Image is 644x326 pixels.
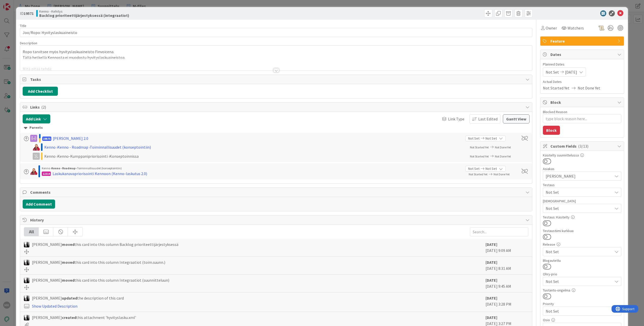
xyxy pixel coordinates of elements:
span: Not Set [546,278,610,285]
span: Dates [550,51,615,57]
img: KV [24,260,29,265]
label: Blocked Reason [543,110,567,114]
div: Asiakas [543,167,621,171]
span: Block [550,99,615,105]
div: Blogautettu [543,259,621,262]
span: Actual Dates [543,79,621,84]
span: Not Set [546,249,613,255]
div: Osio [543,318,621,322]
span: Not Set [486,166,497,171]
b: moved [62,278,74,283]
img: KV [24,315,29,320]
button: Last Edited [469,114,500,123]
div: Kenno › Kenno - Roadmap › Toiminnallisuudet (konseptointiin) [44,144,175,150]
button: Block [543,126,560,135]
b: [DATE] [486,278,497,283]
span: Not Started Yet [470,145,489,149]
div: [DATE] 9:09 AM [486,241,528,254]
div: [DEMOGRAPHIC_DATA] [543,199,621,203]
div: All [24,227,39,236]
span: Custom Fields [550,143,615,149]
span: Toiminnallisuudet (konseptointiin) [77,166,122,170]
p: Ropo tarvitsee myös hyvityslaskuaineisto Finvoicena. [23,49,530,55]
span: ( 3/13 ) [578,144,588,149]
a: Show Updated Description [32,304,77,309]
img: KV [24,296,29,301]
div: 12314 [42,172,51,176]
div: [DATE] 3:28 PM [486,295,528,309]
button: Gantt View [503,114,530,123]
span: Not Done Yet [495,154,511,158]
span: Not Set [468,136,479,141]
p: Tällä hetkellä Kennosta ei muodostu hyvityslaskuaineistoa. [23,55,530,60]
span: Description [20,41,37,45]
span: Kenno › [42,166,51,170]
img: JS [33,144,40,151]
span: Not Set [486,136,497,141]
b: [DATE] [486,315,497,320]
span: [PERSON_NAME] this card into this column Integraatiot (suunnitteluun) [32,277,169,283]
span: Last Edited [478,116,498,122]
span: Link Type [448,116,464,122]
span: Watchers [568,25,584,31]
span: Not Started Yet [543,85,570,91]
div: Parents [24,125,528,131]
span: Not Started Yet [470,154,489,158]
div: Release [543,243,621,246]
b: updated [62,296,77,301]
span: 19575 [42,137,51,141]
div: Laskukanavapriorisointi Kennoon (Kenno-laskutus 2.0) [53,171,147,177]
span: Not Set [546,69,559,75]
div: Tuotanto-ongelma [543,288,621,292]
b: 19571 [24,11,34,16]
span: [PERSON_NAME] this attachment 'hyvityslasku.xml' [32,314,136,320]
div: Testaus: Käsitelty [543,215,621,219]
b: created [62,315,76,320]
span: [DATE] [565,69,577,75]
span: [PERSON_NAME] [546,173,613,179]
b: Kenno - Roadmap › [51,166,77,170]
div: Testaus [543,183,621,187]
span: History [30,217,523,223]
span: Comments [30,189,523,195]
span: [PERSON_NAME] this card into this column Backlog prioriteettijärjestyksessä [32,241,178,247]
span: Not Set [546,308,610,315]
b: Backlog prioriteettijärjestyksessä (integraatiot) [39,13,129,17]
b: moved [62,242,74,247]
input: type card name here... [20,28,532,37]
div: Käsitelty suunnittelussa [543,153,621,157]
button: Add Checklist [23,87,58,96]
b: moved [62,260,74,265]
button: Add Comment [23,200,55,209]
label: Title [20,23,26,28]
span: Owner [546,25,557,31]
span: Not Started Yet [469,172,488,176]
span: Planned Dates [543,62,621,67]
span: [PERSON_NAME] this card into this column Integraatiot (toim.suunn.) [32,259,165,265]
span: Kenno - Kehitys [39,9,129,13]
b: [DATE] [486,296,497,301]
div: [DATE] 8:31 AM [486,259,528,272]
span: Not Set [546,189,613,195]
div: Kenno › Kenno-Kumppanipriorisointi › Konseptoinnissa [44,153,175,159]
span: Tasks [30,76,523,82]
b: [DATE] [486,260,497,265]
span: ( 2 ) [41,105,46,110]
span: Not Set [468,166,479,171]
div: Testaustiimi kurkkaa [543,229,621,233]
img: KV [24,242,29,247]
img: KV [24,278,29,283]
span: [PERSON_NAME] the description of this card [32,295,124,301]
div: [DATE] 9:45 AM [486,277,528,290]
span: Feature [550,38,615,44]
span: Not Done Yet [495,145,511,149]
span: Not Set [546,205,613,211]
img: JS [30,168,37,175]
div: Priority [543,302,621,306]
span: Not Done Yet [578,85,600,91]
div: Ohry-prio [543,272,621,276]
button: Add Link [23,114,50,123]
b: [DATE] [486,242,497,247]
span: Support [11,1,23,7]
span: Links [30,104,523,110]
